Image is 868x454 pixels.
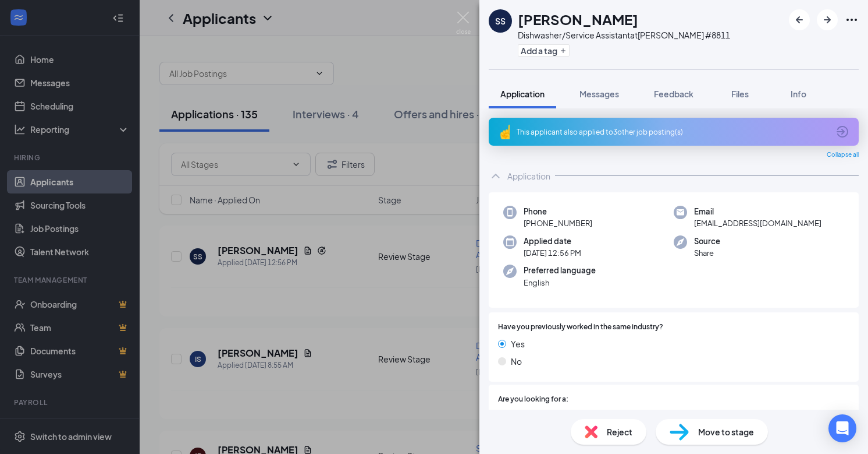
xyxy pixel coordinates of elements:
svg: ArrowCircle [835,125,849,139]
button: ArrowRight [817,9,838,30]
span: [EMAIL_ADDRESS][DOMAIN_NAME] [694,217,821,229]
span: [DATE] 12:56 PM [524,247,581,259]
span: Email [694,206,821,217]
span: Yes [511,337,525,350]
span: [PHONE_NUMBER] [524,217,592,229]
span: Preferred language [524,265,596,276]
div: SS [495,15,506,27]
button: PlusAdd a tag [518,44,570,57]
h1: [PERSON_NAME] [518,9,638,29]
span: Source [694,235,720,247]
span: Have you previously worked in the same industry? [498,322,663,333]
span: Info [791,89,806,99]
span: Full-time Position [510,410,577,423]
svg: ArrowRight [820,13,834,27]
button: ArrowLeftNew [789,9,810,30]
span: Share [694,247,720,259]
svg: ChevronUp [489,169,503,183]
span: Files [731,89,749,99]
span: English [524,277,596,288]
span: Phone [524,206,592,217]
span: Applied date [524,235,581,247]
span: Application [500,89,545,99]
span: Messages [579,89,619,99]
div: Open Intercom Messenger [828,414,856,442]
span: Reject [607,425,632,438]
div: This applicant also applied to 3 other job posting(s) [517,127,828,137]
div: Application [507,170,550,182]
svg: ArrowLeftNew [792,13,806,27]
span: Move to stage [698,425,754,438]
span: Feedback [654,89,693,99]
svg: Ellipses [845,13,859,27]
span: Are you looking for a: [498,394,568,405]
span: No [511,355,522,368]
div: Dishwasher/Service Assistant at [PERSON_NAME] #8811 [518,29,730,41]
span: Collapse all [827,150,859,160]
svg: Plus [560,47,567,54]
